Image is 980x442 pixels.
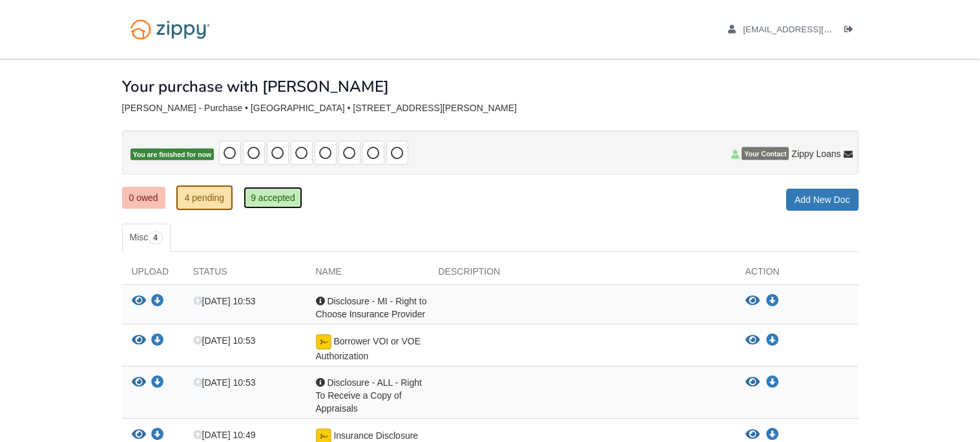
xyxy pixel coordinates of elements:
[728,25,891,37] a: edit profile
[745,428,760,441] button: View Insurance Disclosure and Questionnaire
[745,334,760,347] button: View Borrower VOI or VOE Authorization
[132,376,146,390] button: View Disclosure - ALL - Right To Receive a Copy of Appraisals
[766,335,779,346] a: Download Borrower VOI or VOE Authorization
[122,13,218,46] img: Logo
[766,377,779,388] a: Download Disclosure - ALL - Right To Receive a Copy of Appraisals
[244,187,302,209] a: 9 accepted
[132,334,146,348] button: View Borrower VOI or VOE Authorization
[122,78,389,95] h1: Your purchase with [PERSON_NAME]
[193,430,256,440] span: [DATE] 10:49
[130,149,214,161] span: You are finished for now
[132,428,146,442] button: View Insurance Disclosure and Questionnaire
[766,430,779,440] a: Download Insurance Disclosure and Questionnaire
[151,378,164,388] a: Download Disclosure - ALL - Right To Receive a Copy of Appraisals
[316,334,331,350] img: Document fully signed
[193,335,256,346] span: [DATE] 10:53
[122,103,859,114] div: [PERSON_NAME] - Purchase • [GEOGRAPHIC_DATA] • [STREET_ADDRESS][PERSON_NAME]
[742,147,789,160] span: Your Contact
[151,336,164,346] a: Download Borrower VOI or VOE Authorization
[193,377,256,388] span: [DATE] 10:53
[743,25,891,34] span: cheyna.stone@yahoo.com
[791,147,840,160] span: Zippy Loans
[745,376,760,389] button: View Disclosure - ALL - Right To Receive a Copy of Appraisals
[122,187,165,209] a: 0 owed
[786,189,859,211] a: Add New Doc
[844,25,859,37] a: Log out
[316,296,427,319] span: Disclosure - MI - Right to Choose Insurance Provider
[766,296,779,306] a: Download Disclosure - MI - Right to Choose Insurance Provider
[316,377,422,414] span: Disclosure - ALL - Right To Receive a Copy of Appraisals
[151,297,164,307] a: Download Disclosure - MI - Right to Choose Insurance Provider
[183,265,306,284] div: Status
[122,224,171,252] a: Misc
[132,295,146,308] button: View Disclosure - MI - Right to Choose Insurance Provider
[736,265,859,284] div: Action
[745,295,760,308] button: View Disclosure - MI - Right to Choose Insurance Provider
[151,430,164,441] a: Download Insurance Disclosure and Questionnaire
[148,231,163,244] span: 4
[176,185,233,210] a: 4 pending
[122,265,183,284] div: Upload
[193,296,256,306] span: [DATE] 10:53
[429,265,736,284] div: Description
[316,336,421,361] span: Borrower VOI or VOE Authorization
[306,265,429,284] div: Name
